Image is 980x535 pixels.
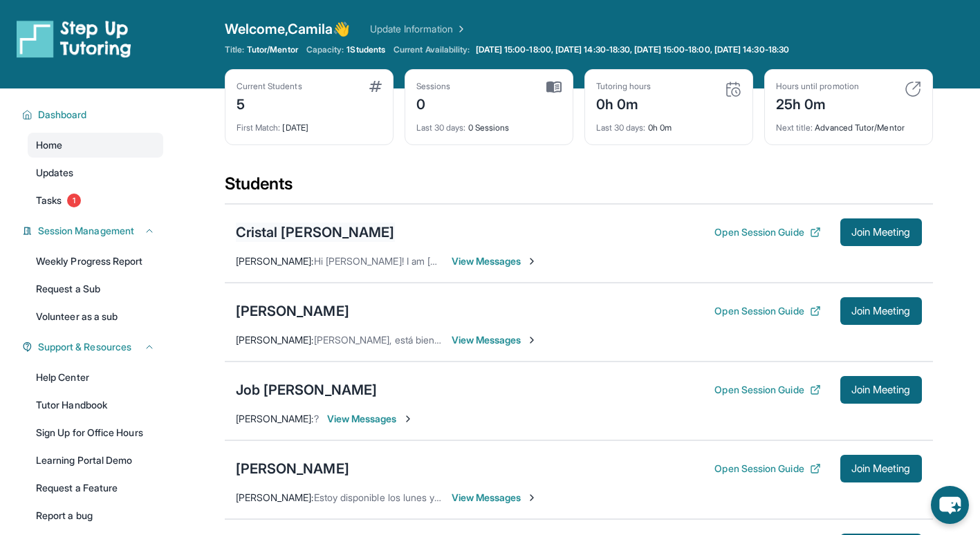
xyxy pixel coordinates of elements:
[725,81,741,97] img: card
[28,393,163,417] a: Tutor Handbook
[851,228,911,236] span: Join Meeting
[476,44,789,55] span: [DATE] 15:00-18:00, [DATE] 14:30-18:30, [DATE] 15:00-18:00, [DATE] 14:30-18:30
[314,334,566,346] span: [PERSON_NAME], está bien. Muchas gracias en avisarme.
[714,304,820,318] button: Open Session Guide
[67,194,81,207] span: 1
[306,44,344,55] span: Capacity:
[394,44,470,55] span: Current Availability:
[840,376,922,404] button: Join Meeting
[28,420,163,445] a: Sign Up for Office Hours
[28,133,163,158] a: Home
[327,412,414,426] span: View Messages
[851,307,911,315] span: Join Meeting
[33,108,155,122] button: Dashboard
[931,486,969,524] button: chat-button
[236,380,378,400] div: Job [PERSON_NAME]
[416,114,562,133] div: 0 Sessions
[38,340,131,354] span: Support & Resources
[236,223,395,242] div: Cristal [PERSON_NAME]
[237,114,382,133] div: [DATE]
[596,92,651,114] div: 0h 0m
[776,122,813,133] span: Next title :
[346,44,385,55] span: 1 Students
[28,160,163,185] a: Updates
[596,122,646,133] span: Last 30 days :
[314,491,661,503] span: Estoy disponible los lunes y jueves a las 4 p. m. Avísame si eso funciona para ti!
[36,194,62,207] span: Tasks
[840,218,922,246] button: Join Meeting
[237,92,302,114] div: 5
[28,276,163,301] a: Request a Sub
[236,301,349,321] div: [PERSON_NAME]
[36,166,74,180] span: Updates
[840,297,922,325] button: Join Meeting
[17,19,131,58] img: logo
[28,365,163,390] a: Help Center
[237,81,302,92] div: Current Students
[453,22,467,36] img: Chevron Right
[526,492,537,503] img: Chevron-Right
[225,173,933,203] div: Students
[851,386,911,394] span: Join Meeting
[28,188,163,213] a: Tasks1
[225,44,244,55] span: Title:
[236,413,314,424] span: [PERSON_NAME] :
[369,81,382,92] img: card
[776,92,859,114] div: 25h 0m
[905,81,921,97] img: card
[526,335,537,346] img: Chevron-Right
[28,448,163,473] a: Learning Portal Demo
[403,413,414,424] img: Chevron-Right
[714,462,820,476] button: Open Session Guide
[416,81,451,92] div: Sessions
[714,225,820,239] button: Open Session Guide
[36,138,62,152] span: Home
[236,334,314,346] span: [PERSON_NAME] :
[452,254,538,268] span: View Messages
[596,114,741,133] div: 0h 0m
[236,491,314,503] span: [PERSON_NAME] :
[28,503,163,528] a: Report a bug
[840,455,922,482] button: Join Meeting
[416,92,451,114] div: 0
[237,122,281,133] span: First Match :
[714,383,820,397] button: Open Session Guide
[28,304,163,329] a: Volunteer as a sub
[236,459,349,478] div: [PERSON_NAME]
[33,340,155,354] button: Support & Resources
[370,22,467,36] a: Update Information
[776,81,859,92] div: Hours until promotion
[473,44,792,55] a: [DATE] 15:00-18:00, [DATE] 14:30-18:30, [DATE] 15:00-18:00, [DATE] 14:30-18:30
[38,108,87,122] span: Dashboard
[776,114,921,133] div: Advanced Tutor/Mentor
[314,413,319,424] span: ?
[28,249,163,274] a: Weekly Progress Report
[526,256,537,267] img: Chevron-Right
[546,81,562,93] img: card
[247,44,298,55] span: Tutor/Mentor
[851,464,911,473] span: Join Meeting
[596,81,651,92] div: Tutoring hours
[225,19,351,39] span: Welcome, Camila 👋
[38,224,134,238] span: Session Management
[452,491,538,505] span: View Messages
[416,122,466,133] span: Last 30 days :
[236,255,314,267] span: [PERSON_NAME] :
[452,333,538,347] span: View Messages
[33,224,155,238] button: Session Management
[28,476,163,500] a: Request a Feature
